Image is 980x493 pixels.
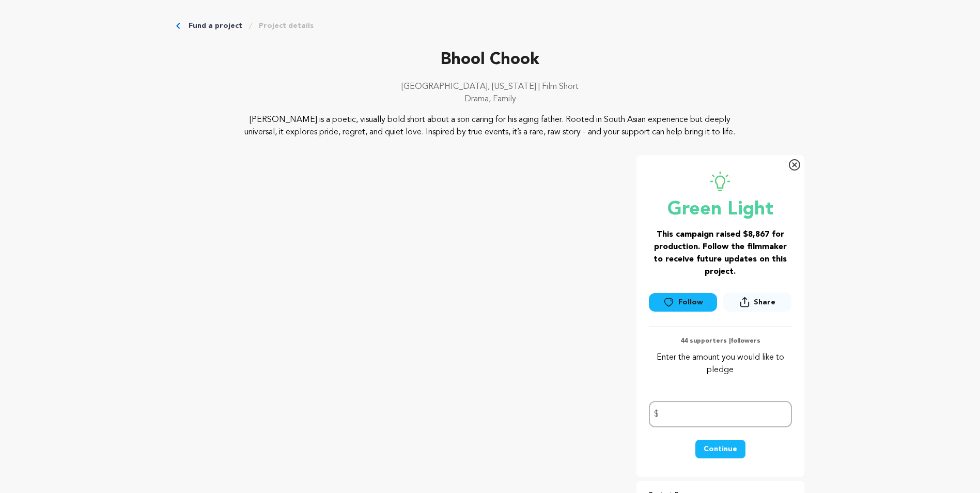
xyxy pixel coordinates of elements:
a: Fund a project [189,21,242,31]
span: Share [723,292,791,316]
div: Breadcrumb [176,21,804,31]
a: Follow [649,293,717,312]
span: $ [654,408,659,421]
p: Enter the amount you would like to pledge [649,351,792,376]
p: 44 supporters | followers [649,337,792,345]
span: Share [754,297,775,307]
p: Bhool Chook [176,48,804,72]
button: Continue [695,440,745,458]
button: Share [723,292,791,312]
p: Drama, Family [176,93,804,105]
p: [PERSON_NAME] is a poetic, visually bold short about a son caring for his aging father. Rooted in... [239,114,741,138]
a: Project details [259,21,314,31]
p: Green Light [649,199,792,220]
p: [GEOGRAPHIC_DATA], [US_STATE] | Film Short [176,81,804,93]
h3: This campaign raised $8,867 for production. Follow the filmmaker to receive future updates on thi... [649,228,792,278]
